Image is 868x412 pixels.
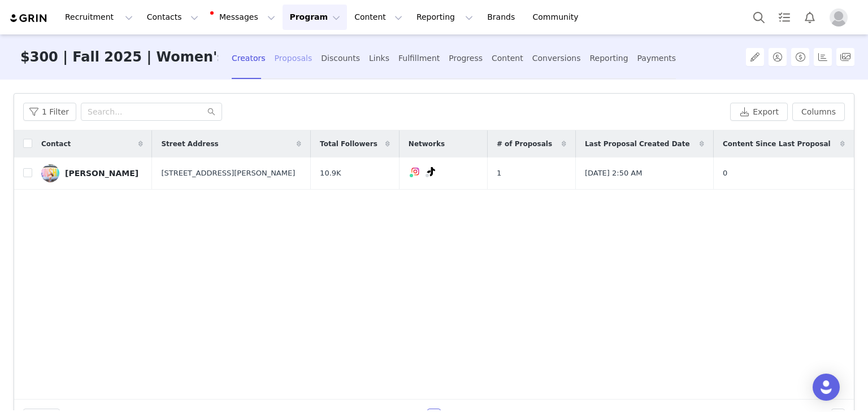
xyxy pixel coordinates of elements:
span: 0 [723,168,727,179]
button: Columns [792,103,845,121]
span: Networks [409,139,445,149]
div: Payments [637,43,676,73]
span: 10.9K [320,168,341,179]
div: Reporting [589,43,628,73]
div: Creators [232,43,266,73]
div: Discounts [321,43,360,73]
a: Tasks [772,5,797,30]
h3: $300 | Fall 2025 | Women's Campaign [20,34,218,80]
span: Street Address [161,139,218,149]
img: dbfae56b-129f-445b-ade9-a55b53fcbf9a.jpg [41,164,59,182]
input: Search... [81,103,222,121]
span: Contact [41,139,71,149]
span: Total Followers [320,139,377,149]
div: Links [369,43,389,73]
span: 1 [497,168,501,179]
span: Last Proposal Created Date [585,139,690,149]
button: Program [283,5,347,30]
button: Messages [206,5,282,30]
span: [DATE] 2:50 AM [585,168,643,179]
button: Profile [823,8,859,27]
a: Community [526,5,591,30]
img: placeholder-profile.jpg [830,8,848,27]
div: Content [492,43,523,73]
button: Recruitment [58,5,140,30]
a: [PERSON_NAME] [41,164,143,182]
span: # of Proposals [497,139,552,149]
button: Contacts [140,5,205,30]
a: Brands [480,5,525,30]
button: Search [747,5,771,30]
button: Export [730,103,788,121]
div: Progress [449,43,483,73]
button: 1 Filter [23,103,76,121]
button: Content [348,5,409,30]
div: [PERSON_NAME] [65,169,138,178]
i: icon: search [207,108,215,116]
div: Fulfillment [398,43,440,73]
span: [STREET_ADDRESS][PERSON_NAME] [161,168,295,179]
span: Content Since Last Proposal [723,139,831,149]
button: Notifications [797,5,822,30]
div: Proposals [275,43,313,73]
button: Reporting [410,5,480,30]
div: Conversions [532,43,581,73]
img: instagram.svg [411,167,420,176]
img: grin logo [9,13,49,24]
div: Open Intercom Messenger [813,374,840,401]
